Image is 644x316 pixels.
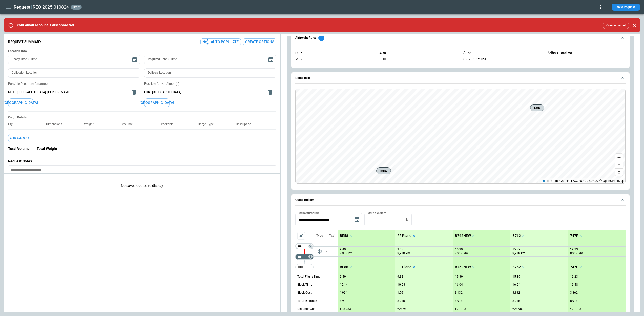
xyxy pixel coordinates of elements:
p: €28,983 [455,307,466,311]
button: Close [631,22,638,29]
span: package_2 [317,249,322,254]
p: 9:38 [397,275,403,279]
p: B762 [512,265,521,269]
p: Total Flight Time [297,275,320,279]
p: Request Notes [8,159,276,163]
div: , TomTom, Garmin, FAO, NOAA, USGS, © OpenStreetMap [539,178,624,183]
button: [GEOGRAPHIC_DATA] [144,98,170,107]
h6: Airfreight Rates [295,36,316,39]
div: Too short [295,264,314,270]
p: Dimensions [46,122,66,126]
button: delete [129,87,139,97]
button: Zoom out [615,161,623,168]
p: €28,983 [340,307,351,311]
p: 10:14 [340,283,348,287]
p: Possible Departure Airport(s) [8,82,140,86]
p: Description [236,122,255,126]
p: - [32,146,33,151]
p: Possible Arrival Airport(s) [144,82,276,86]
button: Choose date [266,55,276,65]
p: Type [316,234,323,238]
button: Reset bearing to north [615,168,623,176]
p: 16:04 [455,283,463,287]
p: km [521,251,525,256]
p: Taxi [329,234,335,238]
button: Choose date, selected date is Oct 14, 2025 [352,215,362,225]
div: 0.67 - 1.12 USD [463,57,541,61]
p: Your email account is disconnected [17,23,74,27]
button: Choose date [130,55,140,65]
h6: Location Info [8,49,276,53]
label: Cargo Weight [368,210,386,215]
p: 8,918 [397,299,405,303]
p: 1,961 [397,291,405,295]
p: 8,918 [570,251,578,256]
p: 8,918 [570,299,578,303]
div: MEX [295,57,373,61]
p: Qty [8,122,17,126]
p: 15:39 [455,275,463,279]
p: 10:03 [397,283,405,287]
p: 19:48 [570,283,578,287]
div: dismiss [631,20,638,31]
p: 15:39 [512,248,520,251]
p: 8,918 [512,299,520,303]
span: Aircraft selection [297,232,305,240]
p: DEP [295,51,373,55]
label: Departure time [299,210,320,215]
button: left aligned [316,248,323,255]
p: €28,983 [570,307,581,311]
button: delete [265,87,275,97]
h1: Request [14,4,30,10]
p: 9:49 [340,275,346,279]
p: No saved quotes to display [4,176,280,196]
p: 9:49 [340,248,346,251]
p: 8,918 [455,251,463,256]
button: Route map [295,72,626,84]
p: km [579,251,583,256]
p: Distance Cost [297,307,316,311]
p: 19:23 [570,248,578,251]
p: km [348,251,353,256]
div: Airfreight Rates [295,47,626,66]
p: Volume [122,122,137,126]
button: Add Cargo [8,134,30,142]
p: 8,918 [455,299,463,303]
p: 747F [570,234,578,238]
p: €28,983 [397,307,408,311]
p: 8,918 [397,251,405,256]
button: Quote Builder [295,194,626,206]
p: 747F [570,265,578,269]
span: LHR [532,105,542,110]
div: Not found [295,243,314,249]
p: Total Weight [37,146,57,151]
p: BE58 [340,234,348,238]
button: Zoom in [615,154,623,161]
p: BE58 [340,265,348,269]
p: 19:23 [570,275,578,279]
p: 16:04 [512,283,520,287]
span: Type of sector [316,248,323,255]
p: 8,918 [340,299,347,303]
p: Stackable [160,122,177,126]
button: [GEOGRAPHIC_DATA] [8,98,33,107]
p: Block Time [297,283,312,287]
p: B762 [512,234,521,238]
button: Create Options [243,38,276,45]
p: 3,132 [455,291,463,295]
p: Total Volume [8,146,30,151]
p: 25 [326,247,338,256]
p: 9:38 [397,248,403,251]
p: ARR [379,51,457,55]
p: B762NEW [455,265,471,269]
p: Weight [84,122,98,126]
p: Total Distance [297,299,317,303]
p: FF Plane [397,234,411,238]
p: €28,983 [512,307,524,311]
h6: Route map [295,76,310,80]
p: Block Cost [297,291,312,295]
button: Connect email [603,22,629,29]
p: km [406,251,410,256]
span: draft [72,5,81,9]
canvas: Map [296,89,625,183]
